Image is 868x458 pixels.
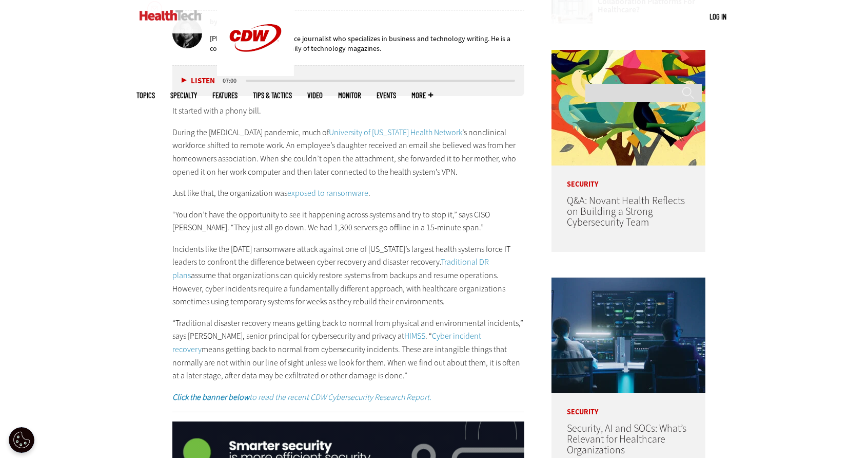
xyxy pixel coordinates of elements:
[567,194,685,229] a: Q&A: Novant Health Reflects on Building a Strong Cybersecurity Team
[9,427,34,453] div: Cookie Settings
[709,12,726,21] a: Log in
[404,331,425,341] a: HIMSS
[172,392,249,402] strong: Click the banner below
[136,91,155,99] span: Topics
[172,317,524,382] p: “Traditional disaster recovery means getting back to normal from physical and environmental incid...
[172,392,431,402] a: Click the banner belowto read the recent CDW Cybersecurity Research Report.
[172,126,524,178] p: During the [MEDICAL_DATA] pandemic, much of ’s nonclinical workforce shifted to remote work. An e...
[551,278,705,393] img: security team in high-tech computer room
[172,243,524,308] p: Incidents like the [DATE] ransomware attack against one of [US_STATE]’s largest health systems fo...
[329,127,462,138] a: University of [US_STATE] Health Network
[551,50,705,166] img: abstract illustration of a tree
[377,91,396,99] a: Events
[172,187,524,200] p: Just like that, the organization was .
[551,393,705,416] p: Security
[709,11,726,22] div: User menu
[551,166,705,188] p: Security
[140,10,202,21] img: Home
[9,427,34,453] button: Open Preferences
[217,68,294,79] a: CDW
[212,91,238,99] a: Features
[172,392,431,402] em: to read the recent CDW Cybersecurity Research Report.
[338,91,361,99] a: MonITor
[411,91,433,99] span: More
[307,91,323,99] a: Video
[172,208,524,234] p: “You don’t have the opportunity to see it happening across systems and try to stop it,” says CISO...
[170,91,197,99] span: Specialty
[567,422,686,457] a: Security, AI and SOCs: What’s Relevant for Healthcare Organizations
[287,188,368,198] a: exposed to ransomware
[253,91,292,99] a: Tips & Tactics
